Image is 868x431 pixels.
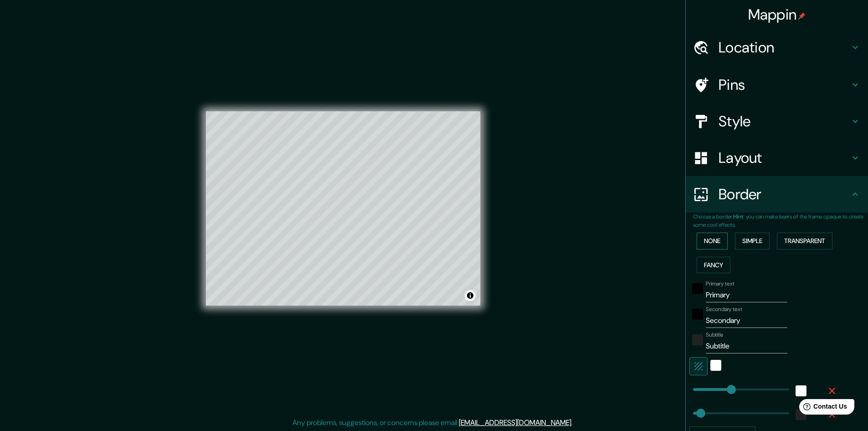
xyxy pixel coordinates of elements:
div: . [573,417,574,428]
div: Border [686,176,868,213]
label: Subtitle [706,331,724,339]
div: . [574,417,576,428]
button: None [697,233,728,249]
div: Location [686,29,868,66]
label: Secondary text [706,306,742,313]
iframe: Help widget launcher [787,395,858,421]
h4: Border [719,185,850,203]
label: Primary text [706,280,734,288]
div: Layout [686,140,868,176]
div: Style [686,103,868,140]
a: [EMAIL_ADDRESS][DOMAIN_NAME] [459,418,571,427]
button: Simple [735,233,770,249]
p: Any problems, suggestions, or concerns please email . [293,417,573,428]
img: pin-icon.png [798,12,806,20]
button: Fancy [697,257,730,274]
button: black [692,309,703,320]
button: color-222222 [692,334,703,345]
button: Toggle attribution [465,290,476,301]
h4: Mappin [748,5,806,24]
p: Choose a border. : you can make layers of the frame opaque to create some cool effects. [693,213,868,229]
h4: Location [719,38,850,57]
h4: Pins [719,76,850,94]
div: Pins [686,67,868,103]
h4: Layout [719,149,850,167]
b: Hint [733,213,744,220]
button: white [710,360,721,371]
button: black [692,283,703,294]
h4: Style [719,112,850,130]
button: Transparent [777,233,832,249]
button: white [796,385,806,396]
